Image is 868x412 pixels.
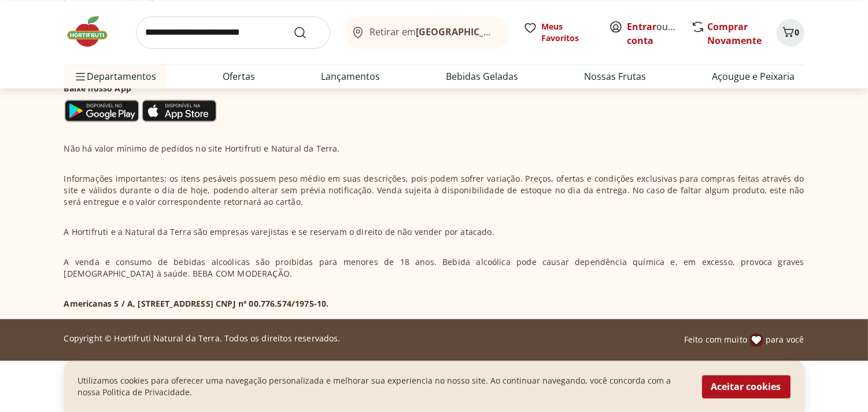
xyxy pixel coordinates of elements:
[627,20,657,33] a: Entrar
[64,226,494,238] p: A Hortifruti e a Natural da Terra são empresas varejistas e se reservam o direito de não vender p...
[523,21,595,44] a: Meus Favoritos
[142,99,217,122] img: App Store Icon
[64,143,340,154] p: Não há valor mínimo de pedidos no site Hortifruti e Natural da Terra.
[708,20,762,47] a: Comprar Novamente
[64,298,329,310] p: Americanas S / A, [STREET_ADDRESS] CNPJ nº 00.776.574/1975-10.
[702,375,791,398] button: Aceitar cookies
[223,69,255,83] a: Ofertas
[321,69,380,83] a: Lançamentos
[136,16,330,49] input: search
[777,19,804,46] button: Carrinho
[684,334,747,345] span: Feito com muito
[370,27,497,37] span: Retirar em
[584,69,646,83] a: Nossas Frutas
[542,21,595,44] span: Meus Favoritos
[344,16,509,49] button: Retirar em[GEOGRAPHIC_DATA]/[GEOGRAPHIC_DATA]
[766,334,804,345] span: para você
[64,83,217,94] h3: Baixe nosso App
[627,20,679,47] span: ou
[446,69,518,83] a: Bebidas Geladas
[712,69,795,83] a: Açougue e Peixaria
[64,173,804,208] p: Informações importantes: os itens pesáveis possuem peso médio em suas descrições, pois podem sofr...
[64,333,341,344] p: Copyright © Hortifruti Natural da Terra. Todos os direitos reservados.
[293,25,321,39] button: Submit Search
[73,62,157,90] span: Departamentos
[795,27,800,38] span: 0
[73,62,87,90] button: Menu
[64,14,122,49] img: Hortifruti
[64,256,804,279] p: A venda e consumo de bebidas alcoólicas são proibidas para menores de 18 anos. Bebida alcoólica p...
[64,99,139,122] img: Google Play Icon
[627,20,691,47] a: Criar conta
[416,25,611,38] b: [GEOGRAPHIC_DATA]/[GEOGRAPHIC_DATA]
[78,375,688,398] p: Utilizamos cookies para oferecer uma navegação personalizada e melhorar sua experiencia no nosso ...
